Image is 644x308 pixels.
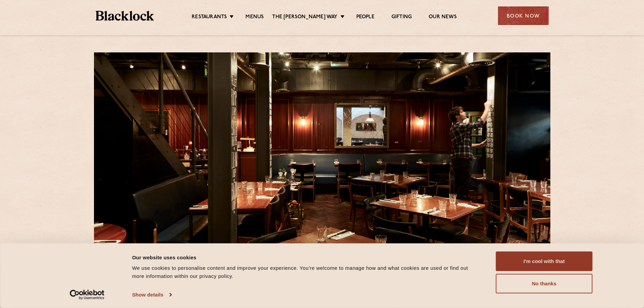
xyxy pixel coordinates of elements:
[132,290,171,300] a: Show details
[132,253,481,261] div: Our website uses cookies
[192,14,227,21] a: Restaurants
[391,14,412,21] a: Gifting
[132,264,481,280] div: We use cookies to personalise content and improve your experience. You're welcome to manage how a...
[356,14,375,21] a: People
[57,290,117,300] a: Usercentrics Cookiebot - opens in a new window
[245,14,264,21] a: Menus
[498,6,549,25] div: Book Now
[496,274,593,293] button: No thanks
[496,252,593,271] button: I'm cool with that
[429,14,457,21] a: Our News
[272,14,337,21] a: The [PERSON_NAME] Way
[96,11,154,21] img: BL_Textured_Logo-footer-cropped.svg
